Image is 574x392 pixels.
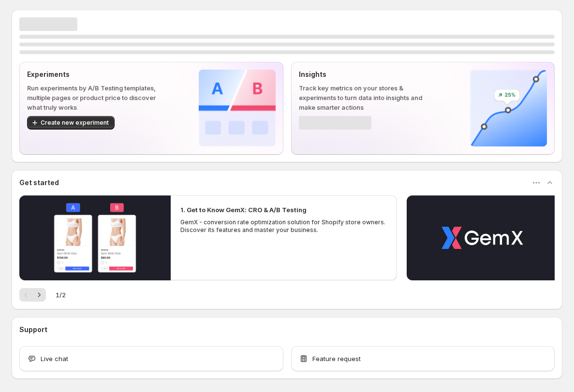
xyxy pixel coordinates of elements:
p: Track key metrics on your stores & experiments to turn data into insights and make smarter actions [299,83,440,112]
p: Experiments [27,70,168,79]
p: Insights [299,70,440,79]
img: Insights [470,70,547,146]
p: GemX - conversion rate optimization solution for Shopify store owners. Discover its features and ... [180,218,388,234]
img: Experiments [199,70,276,146]
p: Run experiments by A/B Testing templates, multiple pages or product price to discover what truly ... [27,83,168,112]
nav: Pagination [19,288,46,302]
span: Feature request [312,354,361,363]
h3: Support [19,325,47,334]
button: Play video [407,195,558,280]
span: 1 / 2 [56,290,66,300]
span: Live chat [41,354,68,363]
button: Next [32,288,46,302]
span: Create new experiment [41,119,109,127]
button: Play video [19,195,171,280]
h2: 1. Get to Know GemX: CRO & A/B Testing [180,205,307,215]
h3: Get started [19,178,59,188]
button: Create new experiment [27,116,115,130]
